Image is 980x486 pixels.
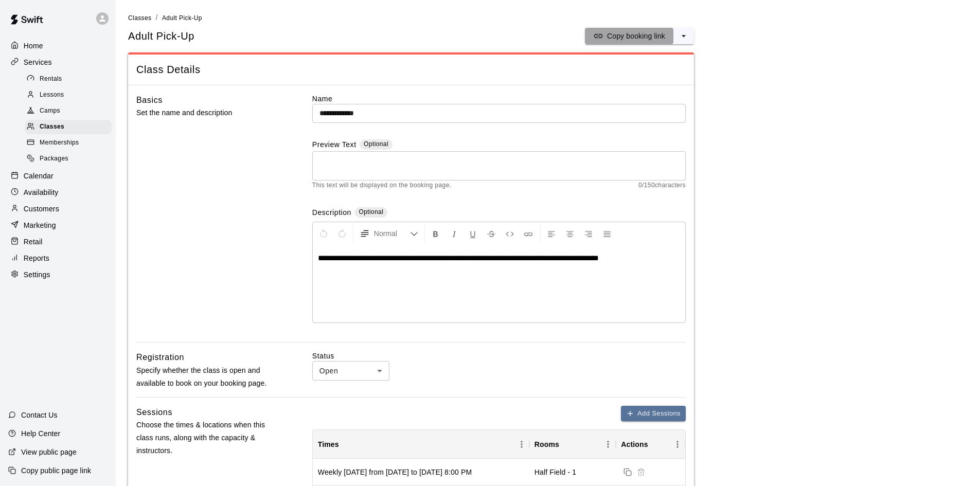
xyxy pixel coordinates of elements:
div: Memberships [25,136,112,150]
a: Availability [8,185,108,200]
p: Contact Us [21,410,58,420]
button: Format Italics [446,224,463,243]
div: Lessons [25,88,112,102]
span: 0 / 150 characters [638,181,686,191]
p: Retail [24,237,43,247]
p: Marketing [24,220,56,230]
button: Formatting Options [355,224,422,243]
a: Memberships [25,135,116,151]
p: Availability [24,187,59,197]
h5: Adult Pick-Up [128,29,194,43]
button: Insert Code [501,224,519,243]
label: Status [312,351,686,361]
p: View public page [21,447,77,457]
p: Copy booking link [607,31,665,41]
span: Memberships [40,138,79,148]
a: Rentals [25,71,116,87]
div: Actions [616,430,685,459]
button: Undo [315,224,332,243]
p: Choose the times & locations when this class runs, along with the capacity & instructors. [136,419,279,458]
label: Description [312,207,351,219]
div: Half Field - 1 [534,467,576,477]
p: Services [24,57,52,67]
p: Home [24,41,43,51]
p: Specify whether the class is open and available to book on your booking page. [136,364,279,390]
h6: Sessions [136,406,172,419]
span: Rentals [40,74,62,84]
button: Format Strikethrough [483,224,500,243]
button: Redo [333,224,351,243]
div: Packages [25,152,112,166]
div: Camps [25,104,112,118]
div: split button [585,28,694,44]
h6: Registration [136,351,184,364]
a: Services [8,55,108,70]
a: Classes [128,13,151,22]
div: Classes [25,120,112,134]
a: Lessons [25,87,116,103]
button: Justify Align [598,224,616,243]
span: Class Details [136,63,686,77]
a: Settings [8,267,108,282]
span: This text will be displayed on the booking page. [312,181,452,191]
div: Rooms [534,430,559,459]
button: Insert Link [520,224,537,243]
a: Camps [25,103,116,119]
div: Actions [621,430,648,459]
div: Weekly on Wednesday from 8/20/2025 to 12/17/2025 at 8:00 PM [318,467,472,477]
a: Calendar [8,168,108,184]
label: Preview Text [312,139,357,151]
button: select merge strategy [673,28,694,44]
li: / [155,12,157,23]
button: Sort [559,437,574,452]
h6: Basics [136,94,163,107]
button: Right Align [580,224,597,243]
button: Menu [600,437,616,452]
nav: breadcrumb [128,12,968,24]
a: Customers [8,201,108,217]
button: Left Align [543,224,560,243]
span: Packages [40,154,68,164]
button: Format Underline [464,224,482,243]
p: Calendar [24,171,54,181]
a: Reports [8,250,108,266]
button: Center Align [561,224,579,243]
button: Add Sessions [621,406,686,422]
span: Adult Pick-Up [162,14,202,22]
p: Help Center [21,428,60,439]
p: Reports [24,253,49,263]
div: Rentals [25,72,112,86]
a: Classes [25,119,116,135]
button: Sort [339,437,353,452]
a: Packages [25,151,116,167]
span: Classes [40,122,64,132]
span: Normal [374,228,410,239]
p: Customers [24,204,59,214]
button: Menu [514,437,529,452]
button: Menu [670,437,685,452]
button: Duplicate sessions [621,465,634,479]
span: Classes [128,14,151,22]
a: Retail [8,234,108,249]
label: Name [312,94,686,104]
p: Copy public page link [21,465,91,476]
a: Home [8,38,108,53]
span: Optional [364,140,388,148]
p: Settings [24,269,50,280]
a: Marketing [8,218,108,233]
div: Open [312,361,389,380]
span: Session cannot be deleted because it is in the past [634,467,648,475]
div: Rooms [529,430,616,459]
span: Camps [40,106,60,116]
button: Format Bold [427,224,444,243]
div: Times [318,430,339,459]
